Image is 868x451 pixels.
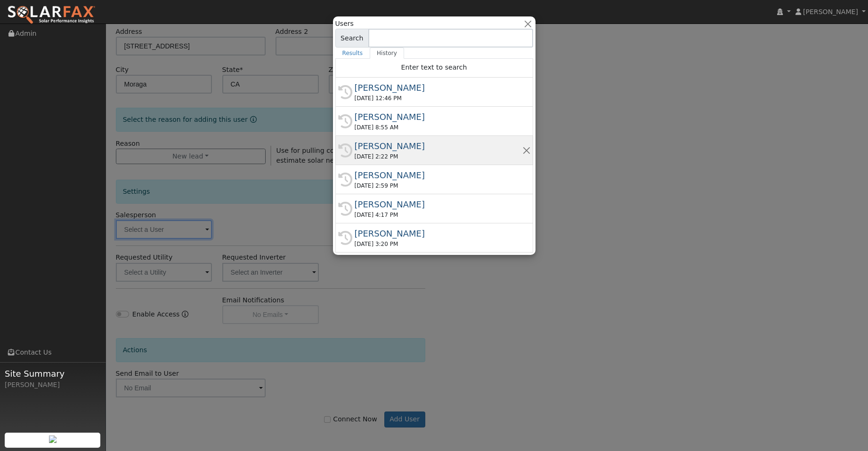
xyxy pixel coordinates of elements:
i: History [338,114,352,128]
i: History [338,173,352,187]
div: [DATE] 8:55 AM [355,123,522,132]
img: SolarFax [7,5,96,25]
span: Users [335,19,354,29]
img: retrieve [49,435,57,443]
div: [DATE] 12:46 PM [355,94,522,103]
span: [PERSON_NAME] [803,8,858,16]
div: [DATE] 2:22 PM [355,152,522,161]
a: Results [335,47,370,59]
i: History [338,143,352,158]
div: [PERSON_NAME] [5,380,101,390]
div: [PERSON_NAME] [355,111,522,123]
span: Site Summary [5,367,101,380]
i: History [338,202,352,216]
i: History [338,85,352,99]
div: [PERSON_NAME] [355,140,522,152]
div: [DATE] 4:17 PM [355,211,522,219]
i: History [338,231,352,245]
div: [DATE] 2:59 PM [355,182,522,190]
div: [PERSON_NAME] [355,227,522,240]
button: Remove this history [522,145,531,155]
div: [DATE] 3:20 PM [355,240,522,248]
a: History [370,47,404,59]
div: [PERSON_NAME] [355,81,522,94]
span: Enter text to search [401,63,467,71]
div: [PERSON_NAME] [355,198,522,211]
div: [PERSON_NAME] [355,169,522,182]
span: Search [335,29,369,47]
